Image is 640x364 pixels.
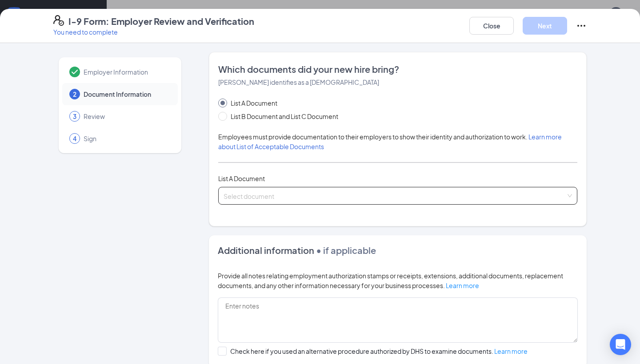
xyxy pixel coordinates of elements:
[73,134,76,143] span: 4
[84,67,169,76] span: Employer Information
[230,347,528,356] div: Check here if you used an alternative procedure authorized by DHS to examine documents.
[446,281,479,289] a: Learn more
[84,112,169,121] span: Review
[53,28,254,36] p: You need to complete
[73,90,76,99] span: 2
[576,20,587,31] svg: Ellipses
[218,63,577,75] span: Which documents did your new hire bring?
[84,90,169,99] span: Document Information
[469,17,514,35] button: Close
[53,15,64,26] svg: FormI9EVerifyIcon
[523,17,567,35] button: Next
[69,67,80,77] svg: Checkmark
[218,272,563,289] span: Provide all notes relating employment authorization stamps or receipts, extensions, additional do...
[314,245,376,256] span: • if applicable
[218,245,314,256] span: Additional information
[218,133,562,150] span: Employees must provide documentation to their employers to show their identity and authorization ...
[494,347,528,355] a: Learn more
[218,174,265,182] span: List A Document
[227,98,281,108] span: List A Document
[73,112,76,121] span: 3
[610,334,631,355] div: Open Intercom Messenger
[68,15,254,28] h4: I-9 Form: Employer Review and Verification
[227,111,342,121] span: List B Document and List C Document
[218,78,379,86] span: [PERSON_NAME] identifies as a [DEMOGRAPHIC_DATA]
[84,134,169,143] span: Sign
